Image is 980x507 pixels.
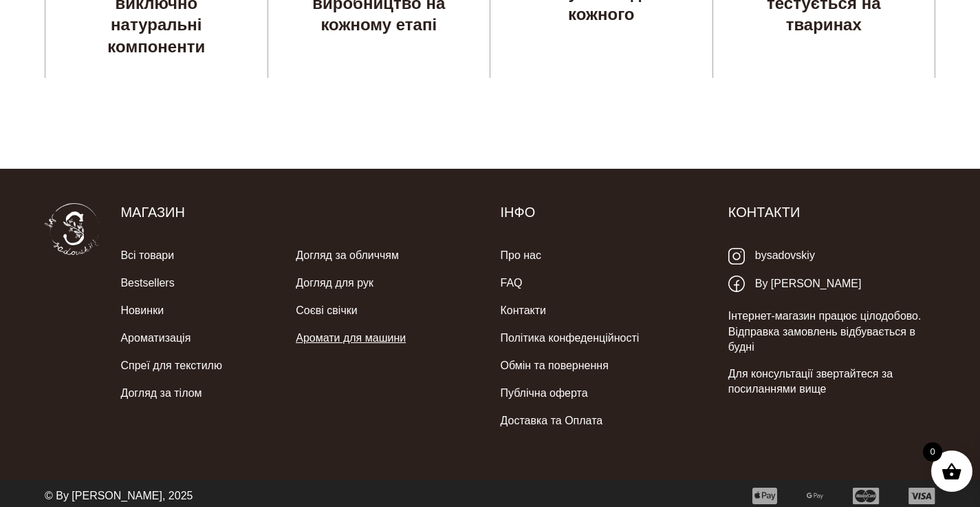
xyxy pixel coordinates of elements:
[500,242,541,269] a: Про нас
[728,309,935,355] p: Інтернет-магазин працює цілодобово. Відправка замовлень відбувається в будні
[120,269,174,297] a: Bestsellers
[120,242,174,269] a: Всі товари
[120,352,222,380] a: Спреї для текстилю
[45,488,193,504] p: © By [PERSON_NAME], 2025
[500,380,587,407] a: Публічна оферта
[728,270,862,298] a: By [PERSON_NAME]
[500,203,707,221] h5: Інфо
[120,203,479,221] h5: Магазин
[120,380,202,407] a: Догляд за тілом
[500,269,522,297] a: FAQ
[120,324,190,352] a: Ароматизація
[500,324,639,352] a: Політика конфеденційності
[728,366,935,397] p: Для консультації звертайтеся за посиланнями вище
[728,203,935,221] h5: Контакти
[923,442,942,462] span: 0
[296,297,357,324] a: Соєві свічки
[500,297,546,324] a: Контакти
[120,297,164,324] a: Новинки
[296,242,399,269] a: Догляд за обличчям
[500,352,608,380] a: Обмін та повернення
[728,242,815,270] a: bysadovskiy
[296,269,373,297] a: Догляд для рук
[500,407,602,435] a: Доставка та Оплата
[296,324,406,352] a: Аромати для машини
